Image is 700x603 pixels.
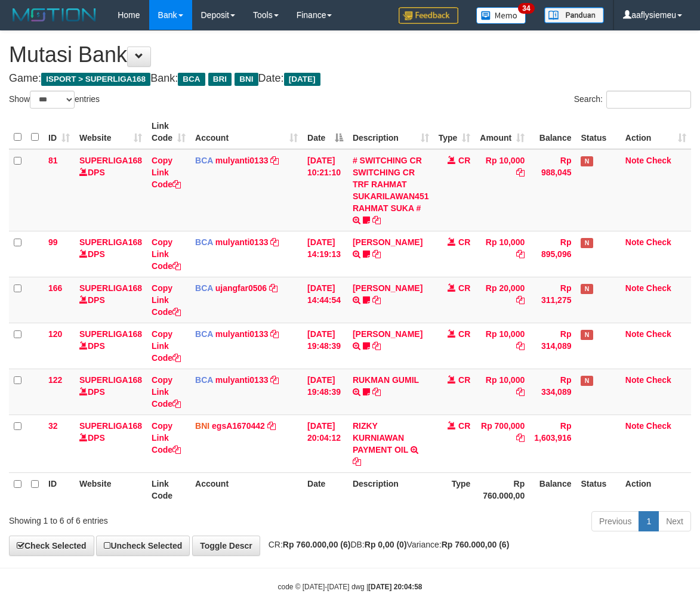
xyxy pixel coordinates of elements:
a: Copy # SWITCHING CR SWITCHING CR TRF RAHMAT SUKARILAWAN451 RAHMAT SUKA # to clipboard [372,215,381,225]
span: [DATE] [284,73,320,86]
a: Uncheck Selected [96,536,190,556]
a: [PERSON_NAME] [353,329,423,339]
span: BCA [195,283,213,293]
a: Copy mulyanti0133 to clipboard [270,329,279,339]
a: Copy Rp 20,000 to clipboard [516,295,525,305]
td: Rp 988,045 [529,149,576,231]
td: DPS [75,277,147,323]
a: mulyanti0133 [215,237,269,247]
div: Showing 1 to 6 of 6 entries [9,510,283,527]
a: Copy Link Code [152,283,181,317]
th: Link Code: activate to sort column ascending [147,115,190,149]
span: 122 [48,375,62,385]
th: Amount: activate to sort column ascending [475,115,529,149]
a: Copy Rp 700,000 to clipboard [516,433,525,443]
a: Copy RIZKY KURNIAWAN PAYMENT OIL to clipboard [353,457,361,466]
td: [DATE] 19:48:39 [303,323,348,369]
a: Copy AKBAR SAPUTR to clipboard [372,341,381,351]
td: Rp 895,096 [529,231,576,277]
th: Description [348,472,434,506]
a: 1 [639,511,659,531]
td: Rp 10,000 [475,323,529,369]
a: Copy Rp 10,000 to clipboard [516,387,525,397]
span: Has Note [581,376,593,386]
span: Has Note [581,238,593,248]
td: Rp 10,000 [475,231,529,277]
a: [PERSON_NAME] [353,283,423,293]
a: Check Selected [9,536,94,556]
th: Status [576,472,620,506]
span: CR [458,283,470,293]
td: DPS [75,369,147,415]
a: mulyanti0133 [215,375,269,385]
a: Toggle Descr [192,536,260,556]
th: Link Code [147,472,190,506]
span: CR: DB: Variance: [263,540,510,549]
strong: Rp 0,00 (0) [365,540,407,549]
a: [PERSON_NAME] [353,237,423,247]
input: Search: [606,91,691,109]
img: panduan.png [544,7,604,23]
th: ID [44,472,75,506]
a: mulyanti0133 [215,329,269,339]
span: CR [458,329,470,339]
a: Note [625,156,644,165]
th: Type: activate to sort column ascending [434,115,476,149]
img: Button%20Memo.svg [476,7,526,24]
span: 34 [518,3,534,14]
a: Check [646,237,671,247]
a: Copy Rp 10,000 to clipboard [516,249,525,259]
th: Balance [529,115,576,149]
a: RUKMAN GUMIL [353,375,419,385]
th: Account [190,472,303,506]
select: Showentries [30,91,75,109]
a: Copy Link Code [152,421,181,454]
a: # SWITCHING CR SWITCHING CR TRF RAHMAT SUKARILAWAN451 RAHMAT SUKA # [353,156,429,213]
a: SUPERLIGA168 [79,375,142,385]
th: Date: activate to sort column descending [303,115,348,149]
a: SUPERLIGA168 [79,156,142,165]
th: ID: activate to sort column ascending [44,115,75,149]
span: Has Note [581,156,593,166]
h1: Mutasi Bank [9,43,691,67]
td: Rp 10,000 [475,369,529,415]
a: Note [625,283,644,293]
a: Note [625,329,644,339]
a: Copy Link Code [152,329,181,363]
a: Note [625,375,644,385]
th: Balance [529,472,576,506]
a: Copy RUKMAN GUMIL to clipboard [372,387,381,397]
a: SUPERLIGA168 [79,283,142,293]
a: SUPERLIGA168 [79,237,142,247]
a: Copy NOVEN ELING PRAYOG to clipboard [372,295,381,305]
span: BCA [178,73,205,86]
img: MOTION_logo.png [9,6,100,24]
label: Show entries [9,91,100,109]
a: Copy Rp 10,000 to clipboard [516,341,525,351]
th: Rp 760.000,00 [475,472,529,506]
a: Note [625,237,644,247]
a: RIZKY KURNIAWAN PAYMENT OIL [353,421,408,454]
strong: Rp 760.000,00 (6) [442,540,510,549]
td: [DATE] 10:21:10 [303,149,348,231]
a: Copy MUHAMMAD REZA to clipboard [372,249,381,259]
a: Copy Link Code [152,237,181,271]
a: Check [646,283,671,293]
td: [DATE] 19:48:39 [303,369,348,415]
span: 99 [48,237,58,247]
img: Feedback.jpg [399,7,458,24]
a: Check [646,156,671,165]
strong: [DATE] 20:04:58 [368,583,422,591]
td: Rp 334,089 [529,369,576,415]
td: Rp 314,089 [529,323,576,369]
td: Rp 1,603,916 [529,415,576,472]
span: BCA [195,375,213,385]
th: Action [621,472,691,506]
th: Account: activate to sort column ascending [190,115,303,149]
a: Check [646,329,671,339]
span: BRI [208,73,232,86]
td: [DATE] 14:44:54 [303,277,348,323]
h4: Game: Bank: Date: [9,73,691,85]
small: code © [DATE]-[DATE] dwg | [278,583,423,591]
a: Note [625,421,644,431]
